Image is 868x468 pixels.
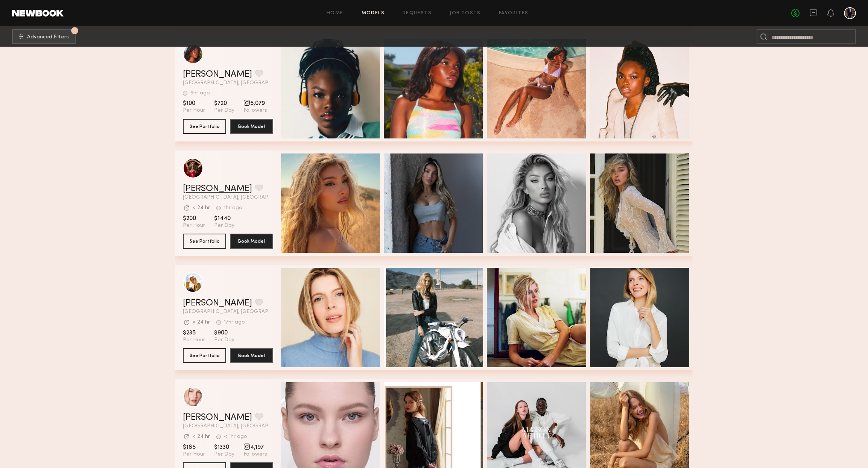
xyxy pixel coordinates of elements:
[183,424,273,429] span: [GEOGRAPHIC_DATA], [GEOGRAPHIC_DATA]
[183,451,205,458] span: Per Hour
[214,100,234,107] span: $720
[183,299,252,308] a: [PERSON_NAME]
[190,91,210,96] div: 6hr ago
[183,329,205,337] span: $235
[362,11,385,16] a: Models
[183,81,273,86] span: [GEOGRAPHIC_DATA], [GEOGRAPHIC_DATA]
[214,451,234,458] span: Per Day
[499,11,529,16] a: Favorites
[243,100,267,107] span: 5,079
[73,29,76,32] span: 2
[183,309,273,315] span: [GEOGRAPHIC_DATA], [GEOGRAPHIC_DATA]
[214,337,234,343] span: Per Day
[243,107,267,114] span: Followers
[214,215,234,222] span: $1440
[230,119,273,134] button: Book Model
[12,29,76,44] button: 2Advanced Filters
[450,11,481,16] a: Job Posts
[183,100,205,107] span: $100
[214,329,234,337] span: $900
[403,11,432,16] a: Requests
[214,107,234,114] span: Per Day
[183,413,252,422] a: [PERSON_NAME]
[183,348,226,363] button: See Portfolio
[183,70,252,79] a: [PERSON_NAME]
[224,205,242,211] div: 1hr ago
[183,222,205,229] span: Per Hour
[183,215,205,222] span: $200
[243,451,267,458] span: Followers
[183,444,205,451] span: $185
[183,184,252,193] a: [PERSON_NAME]
[183,337,205,343] span: Per Hour
[224,320,245,325] div: 17hr ago
[27,35,69,40] span: Advanced Filters
[192,205,210,211] div: < 24 hr
[214,222,234,229] span: Per Day
[230,234,273,249] button: Book Model
[192,434,210,439] div: < 24 hr
[183,119,226,134] button: See Portfolio
[183,234,226,249] button: See Portfolio
[183,107,205,114] span: Per Hour
[214,444,234,451] span: $1330
[192,320,210,325] div: < 24 hr
[327,11,344,16] a: Home
[224,434,247,439] div: < 1hr ago
[183,195,273,200] span: [GEOGRAPHIC_DATA], [GEOGRAPHIC_DATA]
[243,444,267,451] span: 4,197
[230,348,273,363] button: Book Model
